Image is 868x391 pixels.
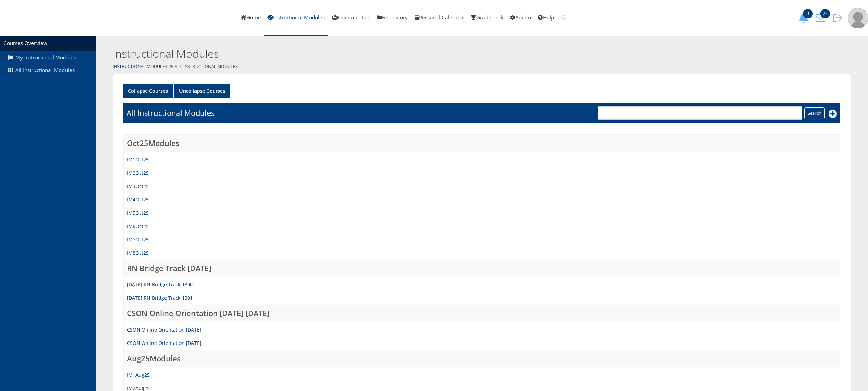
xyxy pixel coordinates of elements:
button: 0 [796,13,813,23]
a: IM1Oct25 [127,156,149,163]
a: IM6Oct25 [127,223,149,229]
span: 27 [820,9,830,18]
a: Collapse Courses [123,84,173,98]
a: 27 [813,14,830,21]
td: RN Bridge Track [DATE] [124,260,840,278]
div: All Instructional Modules [96,62,868,72]
a: 0 [796,14,813,21]
a: Courses Overview [3,40,47,47]
td: Aug25Modules [124,350,840,368]
a: Uncollapse Courses [174,84,230,98]
button: 27 [813,13,830,23]
a: IM4Oct25 [127,196,149,203]
a: IM8Oct25 [127,250,149,256]
h2: Instructional Modules [113,46,679,62]
a: IM3Oct25 [127,183,149,189]
a: Instructional Modules [113,64,167,69]
a: CSON Online Orientation [DATE] [127,340,201,346]
span: 0 [803,9,813,18]
a: IM2Oct25 [127,170,149,176]
i: Add New [829,110,837,118]
a: IM5Oct25 [127,210,149,216]
td: Oct25Modules [124,134,840,152]
input: Search [804,107,825,119]
a: IM1Aug25 [127,372,150,378]
h1: All Instructional Modules [127,108,214,118]
td: CSON Online Orientation [DATE]-[DATE] [124,305,840,323]
a: IM7Oct25 [127,236,149,243]
img: user-profile-default-picture.png [848,8,868,28]
a: [DATE] RN Bridge Track 1300 [127,281,193,288]
a: CSON Online Orientation [DATE] [127,326,201,333]
a: [DATE] RN Bridge Track 1301 [127,295,193,301]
